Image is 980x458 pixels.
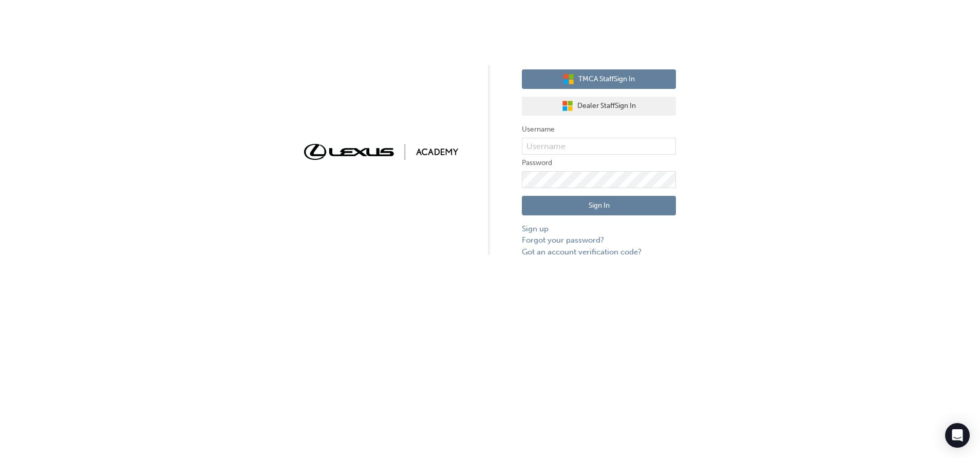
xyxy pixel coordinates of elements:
label: Username [522,123,676,136]
a: Got an account verification code? [522,246,676,258]
button: TMCA StaffSign In [522,69,676,89]
span: Dealer Staff Sign In [577,100,636,112]
button: Dealer StaffSign In [522,97,676,116]
label: Password [522,157,676,169]
span: TMCA Staff Sign In [578,74,635,85]
button: Sign In [522,196,676,215]
input: Username [522,138,676,155]
a: Sign up [522,223,676,235]
a: Forgot your password? [522,234,676,246]
div: Open Intercom Messenger [945,423,970,448]
img: Trak [304,144,458,160]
